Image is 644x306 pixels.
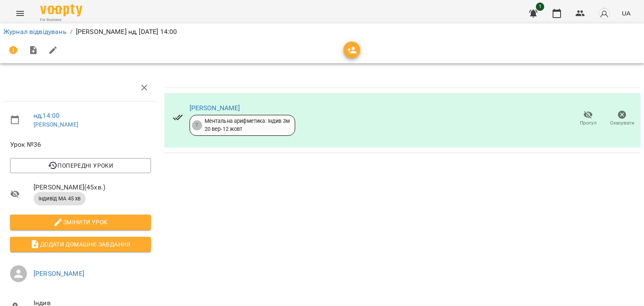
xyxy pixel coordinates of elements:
button: Прогул [571,107,605,130]
span: UA [622,9,631,18]
p: [PERSON_NAME] нд, [DATE] 14:00 [76,27,177,37]
button: UA [618,5,634,21]
div: Ментальна арифметика: Індив 3м 20 вер - 12 жовт [205,117,290,133]
a: [PERSON_NAME] [34,121,78,128]
button: Скасувати [605,107,639,130]
img: Voopty Logo [40,4,82,16]
a: [PERSON_NAME] [34,270,84,277]
nav: breadcrumb [3,27,641,37]
button: Попередні уроки [10,158,151,173]
a: [PERSON_NAME] [190,104,240,112]
span: Урок №36 [10,140,151,150]
span: Попередні уроки [17,161,144,171]
li: / [70,27,73,37]
span: [PERSON_NAME] ( 45 хв. ) [34,182,151,192]
button: Menu [10,3,30,23]
span: For Business [40,17,82,23]
img: avatar_s.png [598,8,610,19]
span: індивід МА 45 хв [34,195,86,202]
a: нд , 14:00 [34,112,60,119]
span: Скасувати [610,119,634,127]
span: 1 [536,3,544,11]
button: Додати домашнє завдання [10,237,151,252]
span: Додати домашнє завдання [17,239,144,249]
div: 7 [192,120,202,130]
a: Журнал відвідувань [3,28,67,36]
span: Змінити урок [17,217,144,227]
span: Прогул [580,119,597,127]
button: Змінити урок [10,215,151,230]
